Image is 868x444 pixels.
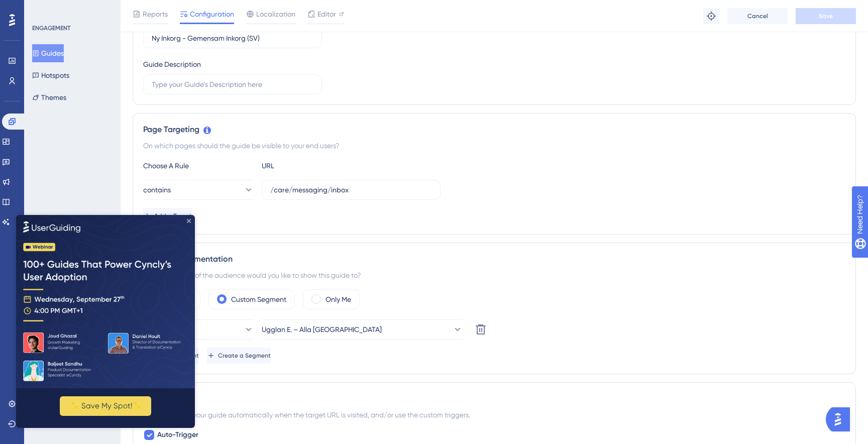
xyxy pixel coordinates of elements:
div: You can trigger your guide automatically when the target URL is visited, and/or use the custom tr... [143,409,845,421]
div: Choose A Rule [143,160,254,172]
iframe: UserGuiding AI Assistant Launcher [826,404,856,434]
span: contains [143,184,171,196]
span: Reports [143,8,168,20]
span: Configuration [190,8,234,20]
div: Trigger [143,393,845,405]
span: Cancel [747,12,768,20]
span: Save [819,12,833,20]
span: Ugglan E. – Alla [GEOGRAPHIC_DATA] [262,323,382,336]
button: ✨ Save My Spot!✨ [44,181,135,201]
label: Custom Segment [231,293,286,305]
button: Themes [32,88,66,106]
div: Page Targeting [143,124,845,136]
button: matches [143,319,254,340]
input: Type your Guide’s Description here [152,79,313,90]
label: Only Me [325,293,351,305]
button: Cancel [727,8,788,24]
div: Which segment of the audience would you like to show this guide to? [143,269,845,281]
span: Localization [256,8,295,20]
div: URL [262,160,372,172]
button: Hotspots [32,66,69,84]
div: Audience Segmentation [143,253,845,265]
div: ENGAGEMENT [32,24,70,32]
div: Close Preview [171,4,175,8]
span: Auto-Trigger [157,429,198,441]
div: On which pages should the guide be visible to your end users? [143,140,845,152]
input: Type your Guide’s Name here [152,33,313,44]
div: Guide Description [143,58,201,70]
span: Create a Segment [218,352,271,360]
button: Add a Target [143,208,192,224]
button: Create a Segment [207,348,271,364]
button: Ugglan E. – Alla [GEOGRAPHIC_DATA] [262,319,463,340]
button: Save [796,8,856,24]
button: Guides [32,44,64,62]
input: yourwebsite.com/path [270,184,432,195]
span: Need Help? [24,3,63,15]
span: Editor [317,8,336,20]
span: Add a Target [154,212,192,220]
button: contains [143,180,254,200]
